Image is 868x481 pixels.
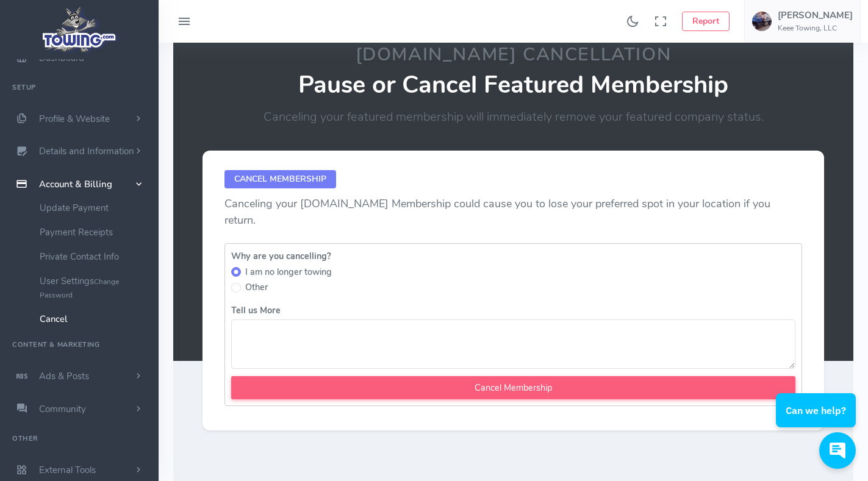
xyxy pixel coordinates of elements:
a: Cancel [30,307,159,331]
a: Payment Receipts [30,220,159,244]
img: user-image [752,12,772,31]
label: Tell us More [231,304,281,318]
p: Canceling your featured membership will immediately remove your featured company status. [181,108,846,126]
label: Other [245,281,268,294]
span: Ads & Posts [39,370,89,382]
span: Community [39,403,86,415]
span: Details and Information [39,146,134,158]
span: Dashboard [39,52,84,64]
p: Pause or Cancel Featured Membership [181,71,846,98]
a: Private Contact Info [30,244,159,269]
a: User SettingsChange Password [30,269,159,307]
span: External Tools [39,464,96,476]
p: Canceling your [DOMAIN_NAME] Membership could cause you to lose your preferred spot in your locat... [224,196,802,229]
button: Report [682,12,730,31]
span: Cancel Membership [224,170,336,188]
input: Cancel Membership [231,376,795,399]
span: Profile & Website [39,113,110,125]
h2: [DOMAIN_NAME] Cancellation [181,45,846,65]
img: logo [38,4,121,55]
a: Update Payment [30,196,159,220]
h6: Keee Towing, LLC [778,24,853,32]
label: Why are you cancelling? [231,250,795,263]
label: I am no longer towing [245,266,332,279]
h5: [PERSON_NAME] [778,10,853,20]
iframe: Conversations [767,360,868,481]
span: Account & Billing [39,178,112,190]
